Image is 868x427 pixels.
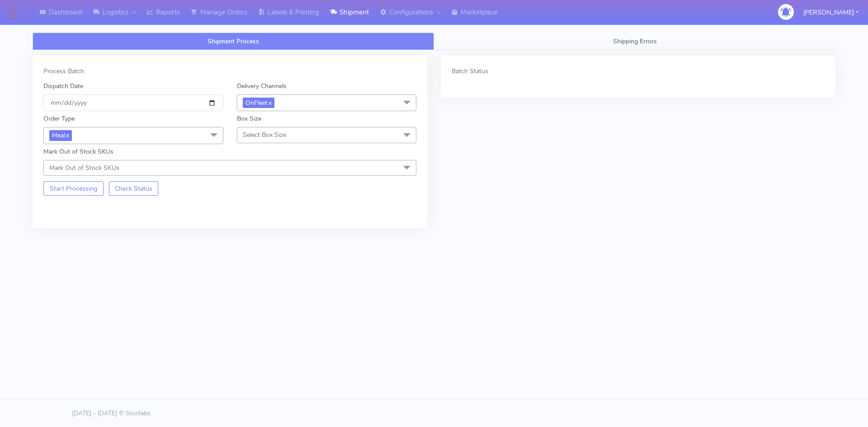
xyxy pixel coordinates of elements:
[43,147,113,156] label: Mark Out of Stock SKUs
[613,37,657,46] span: Shipping Errors
[452,66,825,76] div: Batch Status
[43,114,75,123] label: Order Type
[109,181,159,196] button: Check Status
[243,131,286,139] span: Select Box Size
[33,33,835,50] ul: Tabs
[237,114,261,123] label: Box Size
[43,81,83,91] label: Dispatch Date
[43,181,104,196] button: Start Processing
[208,37,259,46] span: Shipment Process
[268,98,272,107] a: x
[49,164,119,172] span: Mark Out of Stock SKUs
[65,130,69,140] a: x
[43,66,416,76] div: Process Batch
[243,98,274,108] span: OnFleet
[237,81,287,91] label: Delivery Channels
[797,3,865,22] button: [PERSON_NAME]
[49,130,72,141] span: Meal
